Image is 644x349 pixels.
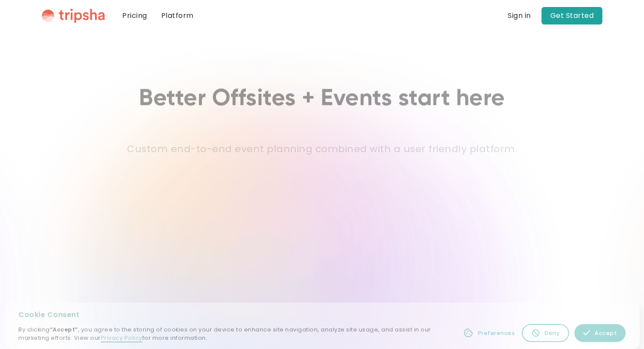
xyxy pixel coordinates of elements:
[545,329,559,337] div: Deny
[50,326,78,333] strong: “Accept”
[583,329,590,336] img: allow icon
[508,12,531,19] div: Sign in
[18,310,447,320] div: Cookie Consent
[139,85,505,112] h1: Better Offsites + Events start here
[594,329,617,337] div: Accept
[461,324,517,342] a: Preferences
[522,324,569,342] a: Deny
[478,329,515,337] div: Preferences
[101,334,142,342] a: Privacy Policy
[42,8,105,23] a: home
[508,10,531,21] a: Sign in
[18,325,447,342] p: By clicking , you agree to the storing of cookies on your device to enhance site navigation, anal...
[42,8,105,23] img: Tripsha Logo
[541,7,603,24] a: Get Started
[127,142,517,156] strong: Custom end-to-end event planning combined with a user friendly platform.
[574,324,626,342] a: Accept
